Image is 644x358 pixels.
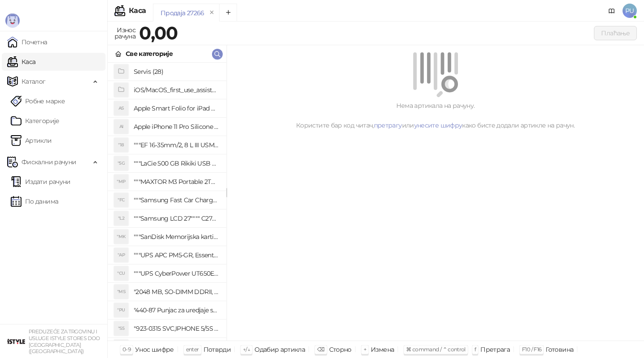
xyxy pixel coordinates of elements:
h4: Apple Smart Folio for iPad mini (A17 Pro) - Sage [134,101,219,115]
div: Сторно [329,344,352,355]
div: Одабир артикла [254,344,305,355]
h4: """UPS APC PM5-GR, Essential Surge Arrest,5 utic_nica""" [134,248,219,262]
h4: """LaCie 500 GB Rikiki USB 3.0 / Ultra Compact & Resistant aluminum / USB 3.0 / 2.5""""""" [134,156,219,170]
a: По данима [11,192,58,210]
div: grid [108,63,226,341]
span: + [364,346,366,353]
div: AI [114,119,128,134]
h4: """Samsung Fast Car Charge Adapter, brzi auto punja_, boja crna""" [134,193,219,207]
small: PREDUZEĆE ZA TRGOVINU I USLUGE ISTYLE STORES DOO [GEOGRAPHIC_DATA] ([GEOGRAPHIC_DATA]) [29,328,100,354]
a: Робне марке [11,92,65,110]
h4: iOS/MacOS_first_use_assistance (4) [134,83,219,97]
div: "S5 [114,321,128,336]
div: "18 [114,138,128,152]
div: Претрага [480,344,510,355]
h4: """Samsung LCD 27"""" C27F390FHUXEN""" [134,211,219,226]
span: PU [623,4,637,18]
a: Издати рачуни [11,173,71,191]
button: Плаћање [594,26,637,40]
div: Продаја 27266 [161,8,204,18]
span: F10 / F16 [522,346,541,353]
button: remove [206,9,218,17]
div: "MK [114,230,128,244]
h4: Servis (28) [134,64,219,79]
div: "L2 [114,211,128,226]
h4: Apple iPhone 11 Pro Silicone Case - Black [134,119,219,134]
h4: "923-0315 SVC,IPHONE 5/5S BATTERY REMOVAL TRAY Držač za iPhone sa kojim se otvara display [134,321,219,336]
a: Категорије [11,112,59,130]
strong: 0,00 [139,22,178,44]
div: Потврди [203,344,231,355]
div: Износ рачуна [113,24,137,42]
span: ⌘ command / ⌃ control [406,346,466,353]
div: Нема артикала на рачуну. Користите бар код читач, или како бисте додали артикле на рачун. [237,101,633,130]
span: 0-9 [123,346,131,353]
div: Све категорије [126,49,173,59]
div: "PU [114,303,128,317]
h4: "923-0448 SVC,IPHONE,TOURQUE DRIVER KIT .65KGF- CM Šrafciger " [134,340,219,354]
div: Готовина [546,344,573,355]
div: "5G [114,156,128,170]
h4: """EF 16-35mm/2, 8 L III USM""" [134,138,219,152]
div: "MP [114,175,128,189]
div: AS [114,101,128,115]
span: ⌫ [317,346,324,353]
span: f [475,346,476,353]
span: enter [186,346,199,353]
h4: "440-87 Punjac za uredjaje sa micro USB portom 4/1, Stand." [134,303,219,317]
h4: """UPS CyberPower UT650EG, 650VA/360W , line-int., s_uko, desktop""" [134,266,219,281]
a: Документација [605,4,619,18]
span: Каталог [21,72,46,90]
div: Каса [129,7,146,14]
div: Измена [371,344,394,355]
div: "AP [114,248,128,262]
a: Каса [7,53,35,71]
h4: """MAXTOR M3 Portable 2TB 2.5"""" crni eksterni hard disk HX-M201TCB/GM""" [134,175,219,189]
div: "FC [114,193,128,207]
img: 64x64-companyLogo-77b92cf4-9946-4f36-9751-bf7bb5fd2c7d.png [7,332,25,350]
img: Logo [5,13,20,28]
span: Фискални рачуни [21,153,76,171]
a: претрагу [374,121,402,129]
a: унесите шифру [414,121,462,129]
h4: "2048 MB, SO-DIMM DDRII, 667 MHz, Napajanje 1,8 0,1 V, Latencija CL5" [134,285,219,299]
a: ArtikliАртикли [11,132,52,149]
span: [PERSON_NAME] [9,30,81,40]
div: "SD [114,340,128,354]
h4: """SanDisk Memorijska kartica 256GB microSDXC sa SD adapterom SDSQXA1-256G-GN6MA - Extreme PLUS, ... [134,230,219,244]
button: Add tab [219,4,237,21]
div: "CU [114,266,128,281]
a: Почетна [7,33,47,51]
span: ↑/↓ [243,346,250,353]
div: Унос шифре [135,344,174,355]
div: "MS [114,285,128,299]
